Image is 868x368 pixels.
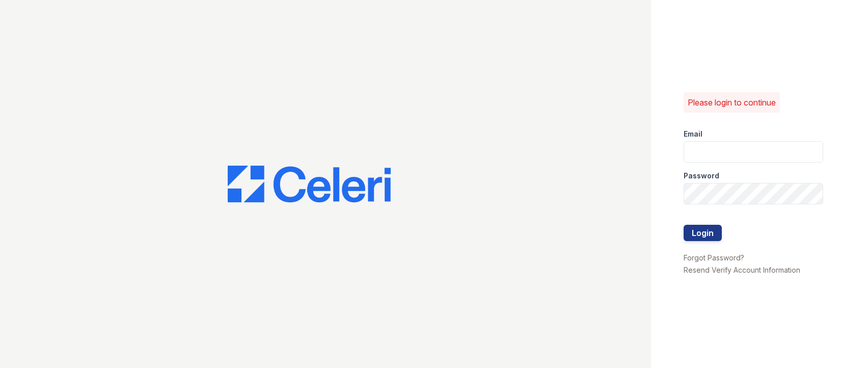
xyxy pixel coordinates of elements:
label: Email [684,129,702,139]
a: Forgot Password? [684,253,744,262]
img: CE_Logo_Blue-a8612792a0a2168367f1c8372b55b34899dd931a85d93a1a3d3e32e68fde9ad4.png [228,166,391,202]
label: Password [684,171,719,181]
button: Login [684,225,722,241]
p: Please login to continue [688,96,776,109]
a: Resend Verify Account Information [684,266,800,274]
